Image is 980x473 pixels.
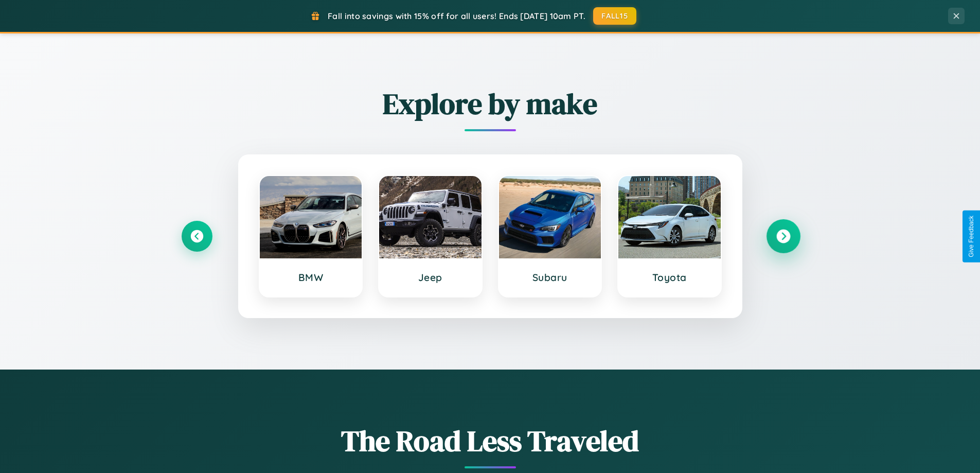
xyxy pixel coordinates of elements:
[509,271,591,284] h3: Subaru
[629,271,710,284] h3: Toyota
[328,11,585,21] span: Fall into savings with 15% off for all users! Ends [DATE] 10am PT.
[593,7,636,25] button: FALL15
[182,421,799,461] h1: The Road Less Traveled
[182,84,799,124] h2: Explore by make
[270,271,352,284] h3: BMW
[968,216,975,257] div: Give Feedback
[389,271,471,284] h3: Jeep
